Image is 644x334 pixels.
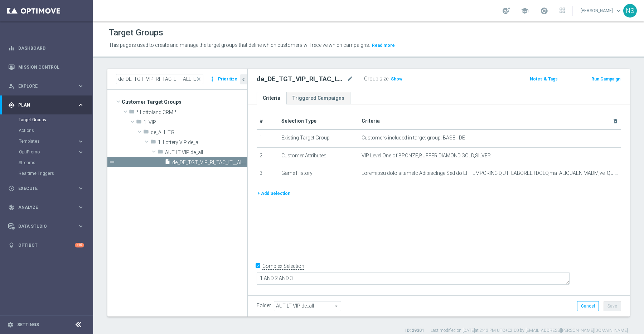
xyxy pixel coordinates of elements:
[257,303,271,309] label: Folder
[18,84,77,88] span: Explore
[165,159,170,167] i: insert_drive_file
[19,150,77,154] div: OptiPromo
[77,223,84,230] i: keyboard_arrow_right
[8,236,84,255] div: Optibot
[388,76,389,82] label: :
[158,139,247,146] span: 1. Lottery VIP de_all
[172,159,247,166] span: de_DE_TGT_VIP_RI_TAC_LT__ALL_EUR10_300DAYS
[122,97,247,107] span: Customer Target Groups
[8,102,15,108] i: gps_fixed
[77,138,84,145] i: keyboard_arrow_right
[521,7,529,15] span: school
[279,129,359,147] td: Existing Target Group
[529,75,558,83] button: Notes & Tags
[362,170,618,176] span: Loremipsu dolo sitametc AdipiscInge Sed do EI_TEMPORINCID,UT_LABOREETDOLO,ma_ALIQUAENIMADM,ve_QUI...
[8,83,84,89] div: person_search Explore keyboard_arrow_right
[279,113,359,129] th: Selection Type
[362,135,465,141] span: Customers included in target group: BASE - DE
[591,75,621,83] button: Run Campaign
[580,5,623,16] a: [PERSON_NAME]keyboard_arrow_down
[8,185,15,192] i: play_circle_outline
[136,109,247,116] span: * Lottoland CRM *
[19,138,84,144] button: Templates keyboard_arrow_right
[158,149,163,157] i: folder
[77,204,84,211] i: keyboard_arrow_right
[136,119,142,127] i: folder
[257,165,279,183] td: 3
[279,147,359,165] td: Customer Attributes
[77,149,84,156] i: keyboard_arrow_right
[19,128,74,133] a: Actions
[8,83,77,89] div: Explore
[8,185,77,192] div: Execute
[196,76,202,82] span: close
[8,45,84,51] button: equalizer Dashboard
[217,74,238,84] button: Prioritize
[623,4,637,18] div: NS
[8,205,84,210] button: track_changes Analyze keyboard_arrow_right
[8,39,84,58] div: Dashboard
[8,242,84,248] button: lightbulb Optibot +10
[77,185,84,192] i: keyboard_arrow_right
[129,109,135,117] i: folder
[8,64,84,70] button: Mission Control
[286,92,350,104] a: Triggered Campaigns
[19,171,74,176] a: Realtime Triggers
[8,224,84,229] button: Data Studio keyboard_arrow_right
[150,139,156,147] i: folder
[143,129,149,137] i: folder
[391,77,402,82] span: Show
[19,157,92,168] div: Streams
[431,328,628,334] label: Last modified on [DATE] at 2:43 PM UTC+02:00 by [EMAIL_ADDRESS][PERSON_NAME][DOMAIN_NAME]
[17,323,39,327] a: Settings
[615,7,623,15] span: keyboard_arrow_down
[18,186,77,191] span: Execute
[240,74,247,84] button: chevron_left
[19,125,92,136] div: Actions
[262,263,304,270] label: Complex Selection
[8,102,84,108] button: gps_fixed Plan keyboard_arrow_right
[279,165,359,183] td: Game History
[77,102,84,108] i: keyboard_arrow_right
[362,153,491,159] span: VIP Level One of BRONZE,BUFFER,DIAMOND,GOLD,SILVER
[18,103,77,107] span: Plan
[612,118,618,124] i: delete_forever
[109,42,370,48] span: This page is used to create and manage the target groups that define which customers will receive...
[257,75,345,83] h2: de_DE_TGT_VIP_RI_TAC_LT__ALL_EUR10_300DAYS
[109,28,163,38] h1: Target Groups
[257,129,279,147] td: 1
[75,243,84,247] div: +10
[144,119,247,126] span: 1. VIP
[18,58,84,77] a: Mission Control
[8,242,15,249] i: lightbulb
[8,83,15,89] i: person_search
[19,136,92,147] div: Templates
[371,41,396,49] button: Read more
[604,301,621,311] button: Save
[347,75,353,83] i: mode_edit
[577,301,599,311] button: Cancel
[8,45,15,51] i: equalizer
[151,129,247,136] span: de_ALL TG
[405,328,424,334] label: ID: 29301
[19,160,74,166] a: Streams
[18,236,75,255] a: Optibot
[19,147,92,157] div: OptiPromo
[8,204,15,211] i: track_changes
[8,186,84,191] button: play_circle_outline Execute keyboard_arrow_right
[19,149,84,155] button: OptiPromo keyboard_arrow_right
[8,204,77,211] div: Analyze
[19,117,74,123] a: Target Groups
[7,321,14,328] i: settings
[77,83,84,89] i: keyboard_arrow_right
[364,76,388,82] label: Group size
